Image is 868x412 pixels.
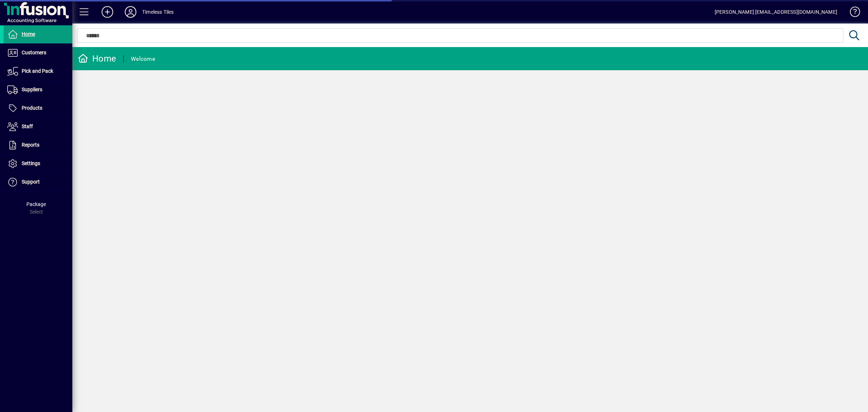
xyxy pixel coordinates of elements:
[4,136,72,154] a: Reports
[142,6,174,18] div: Timeless Tiles
[96,5,119,18] button: Add
[715,6,837,18] div: [PERSON_NAME] [EMAIL_ADDRESS][DOMAIN_NAME]
[22,123,33,129] span: Staff
[22,142,39,148] span: Reports
[4,44,72,62] a: Customers
[4,173,72,191] a: Support
[22,87,42,92] span: Suppliers
[22,31,35,37] span: Home
[78,53,116,64] div: Home
[22,105,42,111] span: Products
[119,5,142,18] button: Profile
[4,118,72,136] a: Staff
[4,81,72,99] a: Suppliers
[22,160,40,166] span: Settings
[4,99,72,117] a: Products
[844,1,859,25] a: Knowledge Base
[131,53,155,65] div: Welcome
[4,62,72,80] a: Pick and Pack
[22,179,40,185] span: Support
[4,155,72,173] a: Settings
[22,50,46,55] span: Customers
[22,68,53,74] span: Pick and Pack
[26,201,46,207] span: Package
